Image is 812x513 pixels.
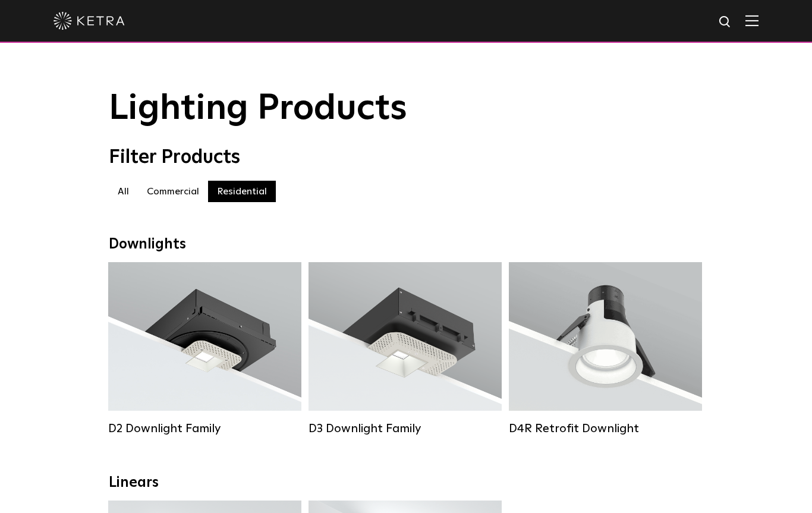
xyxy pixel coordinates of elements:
[509,421,702,436] div: D4R Retrofit Downlight
[509,262,702,435] a: D4R Retrofit Downlight Lumen Output:800Colors:White / BlackBeam Angles:15° / 25° / 40° / 60°Watta...
[53,12,125,30] img: ketra-logo-2019-white
[109,474,703,492] div: Linears
[309,421,502,436] div: D3 Downlight Family
[138,181,208,202] label: Commercial
[718,15,733,30] img: search icon
[108,421,301,436] div: D2 Downlight Family
[208,181,276,202] label: Residential
[109,181,138,202] label: All
[309,262,502,435] a: D3 Downlight Family Lumen Output:700 / 900 / 1100Colors:White / Black / Silver / Bronze / Paintab...
[109,91,407,127] span: Lighting Products
[108,262,301,435] a: D2 Downlight Family Lumen Output:1200Colors:White / Black / Gloss Black / Silver / Bronze / Silve...
[745,15,759,26] img: Hamburger%20Nav.svg
[109,236,703,253] div: Downlights
[109,146,703,169] div: Filter Products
